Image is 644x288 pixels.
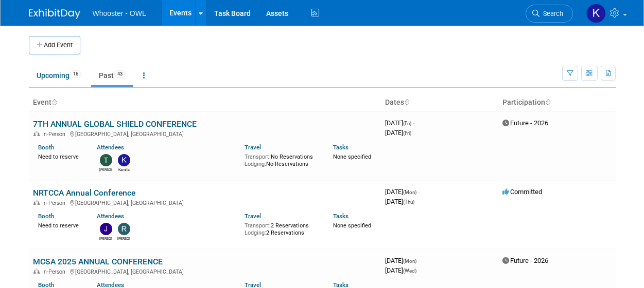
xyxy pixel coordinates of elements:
[245,144,261,151] a: Travel
[245,153,271,160] span: Transport:
[118,223,130,235] img: Robert Dugan
[33,267,377,275] div: [GEOGRAPHIC_DATA], [GEOGRAPHIC_DATA]
[385,129,411,137] span: [DATE]
[33,198,377,206] div: [GEOGRAPHIC_DATA], [GEOGRAPHIC_DATA]
[38,151,82,161] div: Need to reserve
[29,66,89,85] a: Upcoming16
[385,198,414,205] span: [DATE]
[33,200,40,205] img: In-Person Event
[403,268,416,274] span: (Wed)
[502,257,548,264] span: Future - 2026
[100,154,112,166] img: Travis Dykes
[526,5,573,23] a: Search
[38,213,54,220] a: Booth
[29,36,80,54] button: Add Event
[333,213,349,220] a: Tasks
[33,268,40,274] img: In-Person Event
[42,131,68,138] span: In-Person
[245,161,266,167] span: Lodging:
[381,94,498,111] th: Dates
[38,144,54,151] a: Booth
[33,119,197,129] a: 7TH ANNUAL GLOBAL SHIELD CONFERENCE
[99,235,112,241] div: James Justus
[418,188,420,196] span: -
[333,222,371,229] span: None specified
[42,268,68,275] span: In-Person
[33,257,163,266] a: MCSA 2025 ANNUAL CONFERENCE
[385,266,416,274] span: [DATE]
[502,188,542,196] span: Committed
[245,220,318,236] div: 2 Reservations 2 Reservations
[413,119,414,127] span: -
[70,70,81,78] span: 16
[333,144,349,151] a: Tasks
[498,94,616,111] th: Participation
[38,220,82,229] div: Need to reserve
[545,98,550,106] a: Sort by Participation Type
[97,144,124,151] a: Attendees
[93,9,146,17] span: Whooster - OWL
[403,199,414,205] span: (Thu)
[29,9,80,19] img: ExhibitDay
[385,119,414,127] span: [DATE]
[245,151,318,167] div: No Reservations No Reservations
[403,189,416,195] span: (Mon)
[97,213,124,220] a: Attendees
[403,130,411,136] span: (Fri)
[114,70,126,78] span: 43
[385,257,420,264] span: [DATE]
[29,94,381,111] th: Event
[245,222,271,229] span: Transport:
[99,166,112,172] div: Travis Dykes
[404,98,409,106] a: Sort by Start Date
[33,129,377,138] div: [GEOGRAPHIC_DATA], [GEOGRAPHIC_DATA]
[42,200,68,206] span: In-Person
[502,119,548,127] span: Future - 2026
[51,98,57,106] a: Sort by Event Name
[33,188,135,198] a: NRTCCA Annual Conference
[91,66,133,85] a: Past43
[245,213,261,220] a: Travel
[245,229,266,236] span: Lodging:
[418,257,420,264] span: -
[586,4,606,23] img: Kamila Castaneda
[403,121,411,126] span: (Fri)
[403,258,416,264] span: (Mon)
[333,153,371,160] span: None specified
[33,131,40,136] img: In-Person Event
[118,154,130,166] img: Kamila Castaneda
[100,223,112,235] img: James Justus
[385,188,420,196] span: [DATE]
[117,166,130,172] div: Kamila Castaneda
[117,235,130,241] div: Robert Dugan
[539,10,563,17] span: Search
